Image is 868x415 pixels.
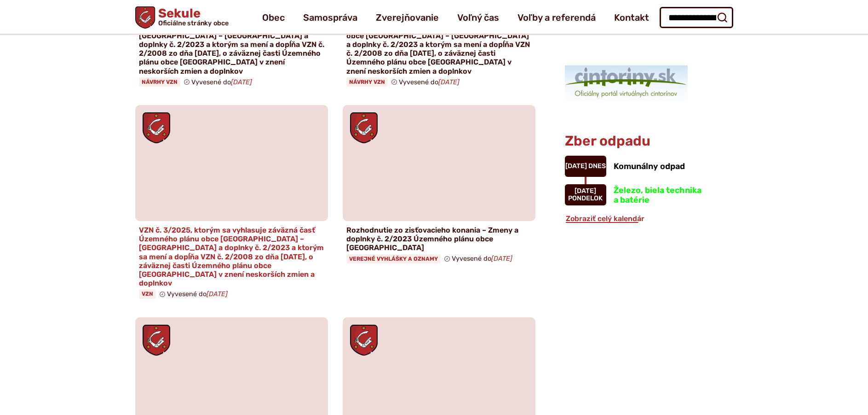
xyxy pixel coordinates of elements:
[438,78,460,86] em: [DATE]
[614,5,649,30] a: Kontakt
[155,7,229,27] span: Sekule
[565,184,704,205] a: Železo, biela technika a batérie [DATE] pondelok
[207,290,228,298] em: [DATE]
[139,226,324,287] h4: VZN č. 3/2025, ktorým sa vyhlasuje záväzná časť Územného plánu obce [GEOGRAPHIC_DATA] – [GEOGRAPH...
[491,255,512,263] em: [DATE]
[457,5,499,30] a: Voľný čas
[346,254,441,263] span: Verejné vyhlášky a oznamy
[565,162,587,170] span: [DATE]
[343,105,535,267] a: Rozhodnutie zo zisťovacieho konania – Zmeny a doplnky č. 2/2023 Územného plánu obce [GEOGRAPHIC_D...
[135,6,155,29] img: Prejsť na domovskú stránku
[346,14,532,76] h4: Prerokovanie pripomienok k návrhu VZN č. 3/2025, ktorým sa vyhlasuje záväzná časť Územného plánu ...
[568,194,603,202] span: pondelok
[614,185,701,205] span: Železo, biela technika a batérie
[139,289,156,298] span: VZN
[376,5,439,30] a: Zverejňovanie
[303,5,357,30] a: Samospráva
[399,78,460,86] span: Vyvesené do
[575,187,596,195] span: [DATE]
[614,161,685,171] span: Komunálny odpad
[346,77,388,87] span: Návrhy VZN
[167,290,228,298] span: Vyvesené do
[139,14,324,76] h4: Pripomienka k VZN č. 3/2025, ktorým sa vyhlasuje záväzná časť Územného plánu obce [GEOGRAPHIC_DAT...
[135,6,229,29] a: Logo Sekule, prejsť na domovskú stránku.
[588,162,606,170] span: Dnes
[139,77,180,87] span: Návrhy VZN
[231,78,252,86] em: [DATE]
[346,226,532,252] h4: Rozhodnutie zo zisťovacieho konania – Zmeny a doplnky č. 2/2023 Územného plánu obce [GEOGRAPHIC_D...
[565,156,704,177] a: Komunálny odpad [DATE] Dnes
[158,20,229,26] span: Oficiálne stránky obce
[565,134,704,149] h3: Zber odpadu
[565,65,688,100] img: 1.png
[191,78,252,86] span: Vyvesené do
[452,255,512,263] span: Vyvesené do
[565,214,645,223] a: Zobraziť celý kalendár
[517,5,596,30] a: Voľby a referendá
[135,105,328,303] a: VZN č. 3/2025, ktorým sa vyhlasuje záväzná časť Územného plánu obce [GEOGRAPHIC_DATA] – [GEOGRAPH...
[262,5,285,30] a: Obec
